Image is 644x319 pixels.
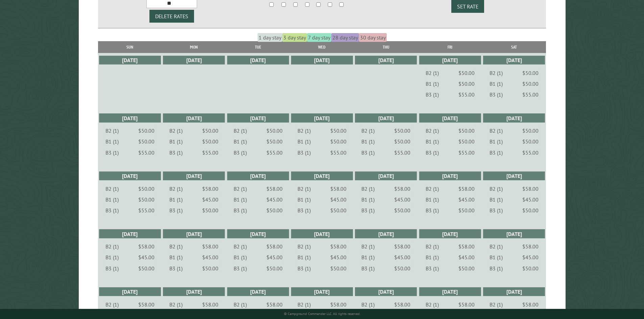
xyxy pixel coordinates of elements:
[169,265,183,272] dt: B3 (1)
[234,185,247,192] dt: B2 (1)
[234,207,247,214] dt: B3 (1)
[138,138,154,145] dd: $50.00
[105,196,119,203] dt: B1 (1)
[138,149,154,156] dd: $55.00
[426,254,439,261] dt: B1 (1)
[522,243,539,250] dd: $58.00
[361,265,375,272] dt: B3 (1)
[266,265,283,272] dd: $50.00
[490,80,503,87] dt: B1 (1)
[227,171,289,180] div: [DATE]
[458,243,475,250] dd: $58.00
[202,149,218,156] dd: $55.00
[458,207,475,214] dd: $50.00
[226,41,290,53] th: Tue
[361,185,375,192] dt: B2 (1)
[522,254,539,261] dd: $45.00
[458,149,475,156] dd: $55.00
[394,254,410,261] dd: $45.00
[291,287,353,296] div: [DATE]
[234,254,247,261] dt: B1 (1)
[149,10,194,23] button: DELETE RATES
[169,301,183,308] dt: B2 (1)
[490,138,503,145] dt: B1 (1)
[169,138,183,145] dt: B1 (1)
[266,149,283,156] dd: $55.00
[522,301,539,308] dd: $58.00
[234,196,247,203] dt: B1 (1)
[482,41,546,53] th: Sat
[330,265,347,272] dd: $50.00
[99,56,161,64] div: [DATE]
[426,149,439,156] dt: B3 (1)
[291,229,353,238] div: [DATE]
[426,301,439,308] dt: B2 (1)
[458,301,475,308] dd: $58.00
[297,185,311,192] dt: B2 (1)
[202,254,218,261] dd: $45.00
[266,207,283,214] dd: $50.00
[297,138,311,145] dt: B1 (1)
[284,312,360,316] small: © Campground Commander LLC. All rights reserved.
[297,127,311,134] dt: B2 (1)
[169,254,183,261] dt: B1 (1)
[458,254,475,261] dd: $45.00
[282,33,307,42] span: 3 day stay
[490,265,503,272] dt: B3 (1)
[458,196,475,203] dd: $45.00
[522,127,539,134] dd: $50.00
[163,113,225,122] div: [DATE]
[163,56,225,64] div: [DATE]
[138,207,154,214] dd: $55.00
[394,138,410,145] dd: $50.00
[98,41,162,53] th: Sun
[105,265,119,272] dt: B3 (1)
[361,127,375,134] dt: B2 (1)
[105,127,119,134] dt: B2 (1)
[291,56,353,64] div: [DATE]
[426,138,439,145] dt: B1 (1)
[355,113,417,122] div: [DATE]
[138,196,154,203] dd: $50.00
[394,301,410,308] dd: $58.00
[227,229,289,238] div: [DATE]
[234,301,247,308] dt: B2 (1)
[361,149,375,156] dt: B3 (1)
[394,265,410,272] dd: $50.00
[266,254,283,261] dd: $45.00
[105,301,119,308] dt: B2 (1)
[330,185,347,192] dd: $58.00
[105,138,119,145] dt: B1 (1)
[458,185,475,192] dd: $58.00
[394,196,410,203] dd: $45.00
[227,56,289,64] div: [DATE]
[330,138,347,145] dd: $50.00
[361,301,375,308] dt: B2 (1)
[138,301,154,308] dd: $58.00
[355,229,417,238] div: [DATE]
[138,185,154,192] dd: $50.00
[163,171,225,180] div: [DATE]
[483,56,545,64] div: [DATE]
[361,243,375,250] dt: B2 (1)
[359,33,387,42] span: 30 day stay
[483,287,545,296] div: [DATE]
[458,70,475,76] dd: $50.00
[419,171,481,180] div: [DATE]
[202,196,218,203] dd: $45.00
[307,33,331,42] span: 7 day stay
[297,254,311,261] dt: B1 (1)
[297,149,311,156] dt: B3 (1)
[330,207,347,214] dd: $50.00
[361,196,375,203] dt: B1 (1)
[361,138,375,145] dt: B1 (1)
[330,127,347,134] dd: $50.00
[419,56,481,64] div: [DATE]
[202,301,218,308] dd: $58.00
[266,243,283,250] dd: $58.00
[266,185,283,192] dd: $58.00
[169,196,183,203] dt: B1 (1)
[419,287,481,296] div: [DATE]
[202,207,218,214] dd: $50.00
[234,265,247,272] dt: B3 (1)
